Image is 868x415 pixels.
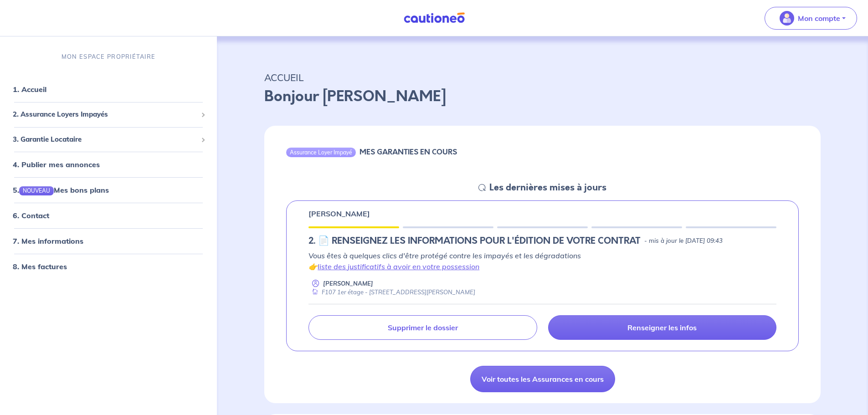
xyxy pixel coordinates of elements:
[318,262,479,271] a: liste des justificatifs à avoir en votre possession
[13,211,49,220] a: 6. Contact
[400,12,468,24] img: Cautioneo
[308,236,641,246] h5: 2. 📄 RENSEIGNEZ LES INFORMATIONS POUR L'ÉDITION DE VOTRE CONTRAT
[13,134,197,145] span: 3. Garantie Locataire
[4,232,213,250] div: 7. Mes informations
[286,148,356,157] div: Assurance Loyer Impayé
[360,148,457,156] h6: MES GARANTIES EN COURS
[264,86,821,108] p: Bonjour [PERSON_NAME]
[4,106,213,123] div: 2. Assurance Loyers Impayés
[264,69,821,86] p: ACCUEIL
[548,315,776,340] a: Renseigner les infos
[13,160,100,169] a: 4. Publier mes annonces
[780,11,794,26] img: illu_account_valid_menu.svg
[13,185,109,195] a: 5.NOUVEAUMes bons plans
[644,236,723,246] p: - mis à jour le [DATE] 09:43
[4,80,213,98] div: 1. Accueil
[308,315,537,340] a: Supprimer le dossier
[62,52,155,61] p: MON ESPACE PROPRIÉTAIRE
[4,131,213,149] div: 3. Garantie Locataire
[4,155,213,174] div: 4. Publier mes annonces
[627,323,697,332] p: Renseigner les infos
[308,208,370,219] p: [PERSON_NAME]
[4,206,213,225] div: 6. Contact
[13,236,83,246] a: 7. Mes informations
[765,7,857,30] button: illu_account_valid_menu.svgMon compte
[489,182,606,193] h5: Les dernières mises à jours
[798,13,840,24] p: Mon compte
[388,323,458,332] p: Supprimer le dossier
[13,109,197,120] span: 2. Assurance Loyers Impayés
[308,288,475,297] div: F107 1er étage - [STREET_ADDRESS][PERSON_NAME]
[308,250,776,272] p: Vous êtes à quelques clics d'être protégé contre les impayés et les dégradations 👉
[13,262,67,271] a: 8. Mes factures
[470,366,615,392] a: Voir toutes les Assurances en cours
[13,85,46,94] a: 1. Accueil
[4,181,213,199] div: 5.NOUVEAUMes bons plans
[4,257,213,276] div: 8. Mes factures
[323,279,373,288] p: [PERSON_NAME]
[308,236,776,246] div: state: RENTER-PROFILE, Context: NEW,NO-CERTIFICATE,ALONE,LESSOR-DOCUMENTS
